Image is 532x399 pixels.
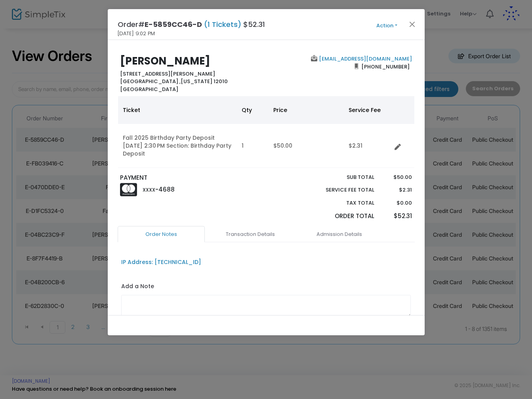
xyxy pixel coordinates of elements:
label: Add a Note [121,282,154,293]
button: Close [407,19,417,29]
th: Ticket [118,96,237,124]
p: Tax Total [307,199,375,207]
a: Order Notes [118,226,205,243]
span: XXXX [143,186,155,193]
a: Admission Details [296,226,383,243]
span: [GEOGRAPHIC_DATA] , [120,78,181,85]
p: Sub total [307,173,375,181]
span: [PHONE_NUMBER] [358,60,412,73]
p: $2.31 [382,186,412,194]
th: Price [269,96,344,124]
th: Qty [237,96,269,124]
p: Service Fee Total [307,186,375,194]
span: [DATE] 9:02 PM [118,30,155,38]
p: $50.00 [382,173,412,181]
b: [PERSON_NAME] [120,54,210,68]
td: 1 [237,124,269,168]
a: Transaction Details [207,226,294,243]
span: -4688 [155,185,175,194]
span: (1 Tickets) [202,19,243,29]
td: $2.31 [344,124,391,168]
p: Order Total [307,212,375,221]
a: [EMAIL_ADDRESS][DOMAIN_NAME] [317,55,412,63]
div: IP Address: [TECHNICAL_ID] [121,258,201,266]
p: $52.31 [382,212,412,221]
td: $50.00 [269,124,344,168]
h4: Order# $52.31 [118,19,265,30]
div: Data table [118,96,414,168]
button: Action [363,21,411,30]
th: Service Fee [344,96,391,124]
b: [STREET_ADDRESS][PERSON_NAME] [US_STATE] 12010 [GEOGRAPHIC_DATA] [120,70,228,93]
p: $0.00 [382,199,412,207]
td: Fall 2025 Birthday Party Deposit [DATE] 2:30 PM Section: Birthday Party Deposit [118,124,237,168]
p: PAYMENT [120,173,262,182]
span: E-5859CC46-D [145,19,202,29]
